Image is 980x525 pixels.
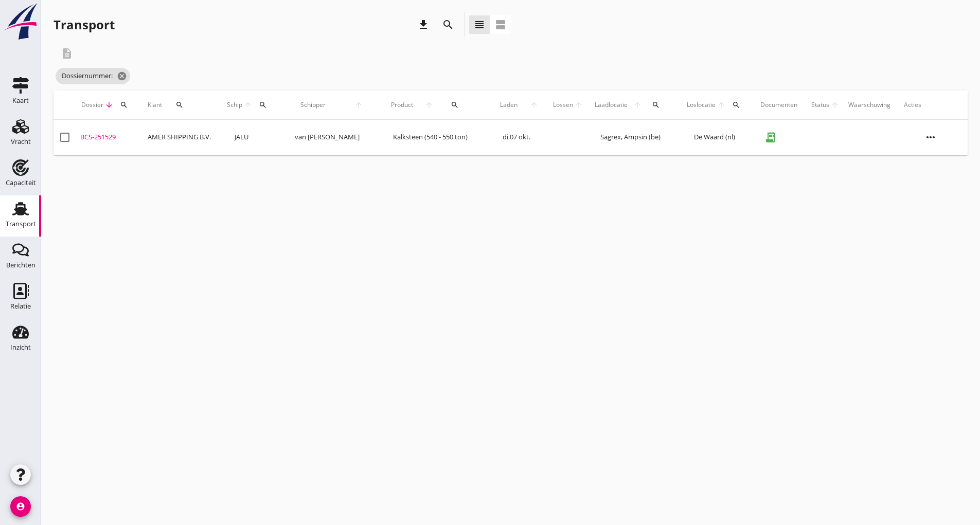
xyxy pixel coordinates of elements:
div: Capaciteit [6,179,36,186]
i: search [259,101,267,109]
i: arrow_upward [631,101,644,109]
div: Acties [904,100,964,110]
span: De Waard (nl) [694,132,735,141]
div: Klant [148,93,218,117]
i: search [451,101,459,109]
i: arrow_upward [716,101,726,109]
span: Schip [226,100,243,110]
div: BCS-251529 [80,132,139,142]
div: Relatie [10,303,31,310]
span: Schipper [287,100,340,110]
td: van [PERSON_NAME] [282,120,381,155]
i: arrow_upward [524,101,544,109]
i: arrow_upward [340,101,377,109]
i: search [442,19,454,31]
span: Product [385,100,419,110]
i: search [652,101,660,109]
i: search [732,101,740,109]
div: Transport [6,221,36,227]
i: search [120,101,128,109]
div: Kaart [12,97,29,104]
div: Inzicht [10,344,31,351]
span: Status [810,100,830,110]
td: di 07 okt. [490,120,548,155]
span: Laden [494,100,524,110]
div: Vracht [11,138,31,145]
i: view_headline [473,19,486,31]
i: cancel [117,71,127,81]
td: AMER SHIPPING B.V. [144,120,222,155]
div: Waarschuwing [848,100,896,110]
span: Lossen [552,100,574,110]
i: arrow_downward [104,101,114,109]
img: logo-small.a267ee39.svg [2,3,39,41]
span: Laadlocatie [592,100,630,110]
i: receipt_long [760,127,781,148]
i: search [175,101,184,109]
i: more_horiz [916,123,945,152]
i: arrow_upward [830,101,840,109]
i: arrow_upward [419,101,439,109]
div: Berichten [6,262,35,268]
span: Dossier [80,100,104,110]
td: Kalksteen (540 - 550 ton) [381,120,490,155]
i: account_circle [10,496,31,517]
td: Sagrex, Ampsin (be) [588,120,682,155]
i: download [417,19,430,31]
i: arrow_upward [574,101,584,109]
i: arrow_upward [243,101,253,109]
span: Dossiernummer: [56,68,130,84]
span: Loslocatie [686,100,716,110]
div: Transport [54,16,115,33]
i: view_agenda [494,19,507,31]
td: JALU [222,120,282,155]
div: Documenten [760,100,802,110]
